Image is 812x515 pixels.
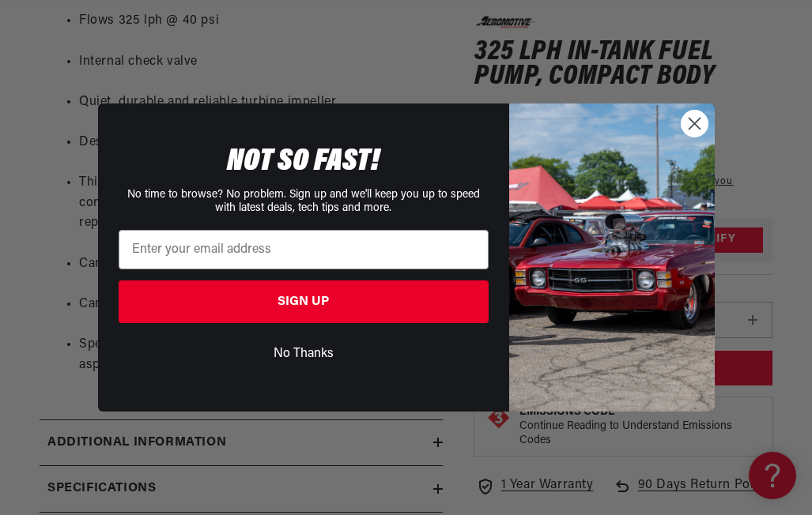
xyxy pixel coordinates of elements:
[119,230,489,269] input: Enter your email address
[681,110,708,137] button: Close dialog
[227,146,380,178] span: NOT SO FAST!
[127,189,480,214] span: No time to browse? No problem. Sign up and we'll keep you up to speed with latest deals, tech tip...
[119,280,489,323] button: SIGN UP
[509,103,715,412] img: 85cdd541-2605-488b-b08c-a5ee7b438a35.jpeg
[119,339,489,369] button: No Thanks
